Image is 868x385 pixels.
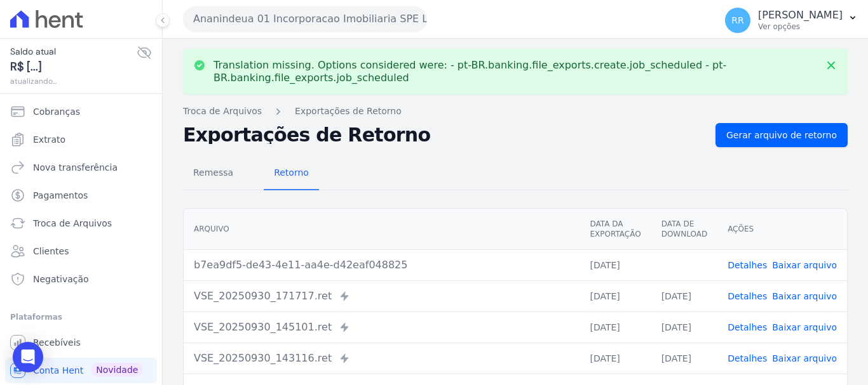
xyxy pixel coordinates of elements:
a: Clientes [5,238,157,264]
p: Ver opções [758,22,843,32]
span: Clientes [33,245,69,258]
div: VSE_20250930_145101.ret [194,320,569,335]
td: [DATE] [651,280,717,311]
nav: Breadcrumb [183,105,848,118]
a: Detalhes [728,322,767,332]
span: R$ [...] [10,58,137,75]
span: atualizando... [10,75,137,87]
a: Baixar arquivo [772,353,837,363]
th: Ações [717,209,847,250]
button: RR [PERSON_NAME] Ver opções [715,3,868,38]
th: Arquivo [184,209,580,250]
a: Remessa [183,157,243,190]
a: Troca de Arquivos [183,105,262,118]
span: Gerar arquivo de retorno [726,129,837,141]
a: Exportações de Retorno [295,105,402,118]
a: Extrato [5,127,157,152]
a: Detalhes [728,291,767,301]
span: Recebíveis [33,336,81,349]
a: Troca de Arquivos [5,211,157,236]
h2: Exportações de Retorno [183,126,705,144]
td: [DATE] [580,280,651,311]
span: Retorno [266,160,316,185]
td: [DATE] [580,249,651,280]
span: RR [731,16,743,25]
th: Data da Exportação [580,209,651,250]
a: Detalhes [728,260,767,270]
p: [PERSON_NAME] [758,9,843,22]
div: VSE_20250930_143116.ret [194,351,569,366]
button: Ananindeua 01 Incorporacao Imobiliaria SPE LTDA [183,6,427,32]
th: Data de Download [651,209,717,250]
span: Novidade [91,363,143,377]
a: Baixar arquivo [772,322,837,332]
span: Negativação [33,273,89,285]
td: [DATE] [580,343,651,374]
span: Extrato [33,133,65,146]
span: Nova transferência [33,161,118,174]
p: Translation missing. Options considered were: - pt-BR.banking.file_exports.create.job_scheduled -... [214,59,817,84]
span: Cobranças [33,105,80,118]
a: Baixar arquivo [772,291,837,301]
span: Pagamentos [33,189,88,202]
span: Conta Hent [33,364,83,377]
div: Plataformas [10,310,152,325]
span: Troca de Arquivos [33,217,112,230]
td: [DATE] [651,343,717,374]
a: Conta Hent Novidade [5,358,157,383]
a: Baixar arquivo [772,260,837,270]
a: Nova transferência [5,155,157,180]
span: Saldo atual [10,45,137,58]
td: [DATE] [651,311,717,343]
a: Detalhes [728,353,767,363]
a: Recebíveis [5,330,157,355]
div: Open Intercom Messenger [13,342,43,372]
a: Negativação [5,266,157,292]
div: b7ea9df5-de43-4e11-aa4e-d42eaf048825 [194,258,569,273]
a: Gerar arquivo de retorno [715,123,848,147]
div: VSE_20250930_171717.ret [194,289,569,304]
a: Cobranças [5,99,157,124]
td: [DATE] [580,311,651,343]
a: Pagamentos [5,183,157,208]
span: Remessa [186,160,241,185]
a: Retorno [264,157,319,190]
